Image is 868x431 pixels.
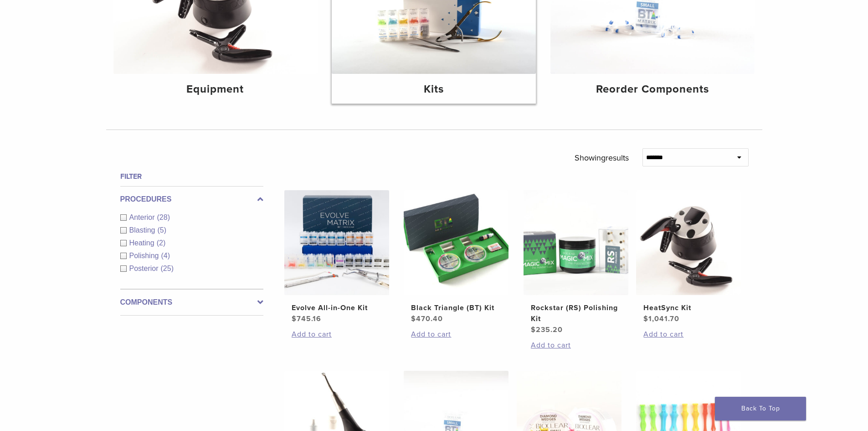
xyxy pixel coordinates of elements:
[129,239,157,247] span: Heating
[636,190,742,324] a: HeatSync KitHeatSync Kit $1,041.70
[411,314,443,323] bdi: 470.40
[411,302,501,313] h2: Black Triangle (BT) Kit
[284,190,390,324] a: Evolve All-in-One KitEvolve All-in-One Kit $745.16
[292,302,382,313] h2: Evolve All-in-One Kit
[129,252,161,260] span: Polishing
[404,190,508,295] img: Black Triangle (BT) Kit
[523,190,629,335] a: Rockstar (RS) Polishing KitRockstar (RS) Polishing Kit $235.20
[524,190,628,295] img: Rockstar (RS) Polishing Kit
[121,81,310,98] h4: Equipment
[129,213,157,221] span: Anterior
[284,190,389,295] img: Evolve All-in-One Kit
[292,314,321,323] bdi: 745.16
[292,314,297,323] span: $
[643,314,648,323] span: $
[643,302,734,313] h2: HeatSync Kit
[411,314,416,323] span: $
[120,194,263,205] label: Procedures
[157,226,166,234] span: (5)
[531,325,563,334] bdi: 235.20
[531,325,536,334] span: $
[161,252,170,260] span: (4)
[339,81,529,98] h4: Kits
[558,81,747,98] h4: Reorder Components
[531,302,621,324] h2: Rockstar (RS) Polishing Kit
[161,265,174,272] span: (25)
[643,314,679,323] bdi: 1,041.70
[292,329,382,340] a: Add to cart: “Evolve All-in-One Kit”
[157,213,170,221] span: (28)
[403,190,509,324] a: Black Triangle (BT) KitBlack Triangle (BT) Kit $470.40
[575,148,629,167] p: Showing results
[531,340,621,351] a: Add to cart: “Rockstar (RS) Polishing Kit”
[120,297,263,308] label: Components
[411,329,501,340] a: Add to cart: “Black Triangle (BT) Kit”
[715,397,806,421] a: Back To Top
[129,265,161,272] span: Posterior
[120,171,263,182] h4: Filter
[643,329,734,340] a: Add to cart: “HeatSync Kit”
[636,190,741,295] img: HeatSync Kit
[129,226,158,234] span: Blasting
[157,239,166,247] span: (2)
